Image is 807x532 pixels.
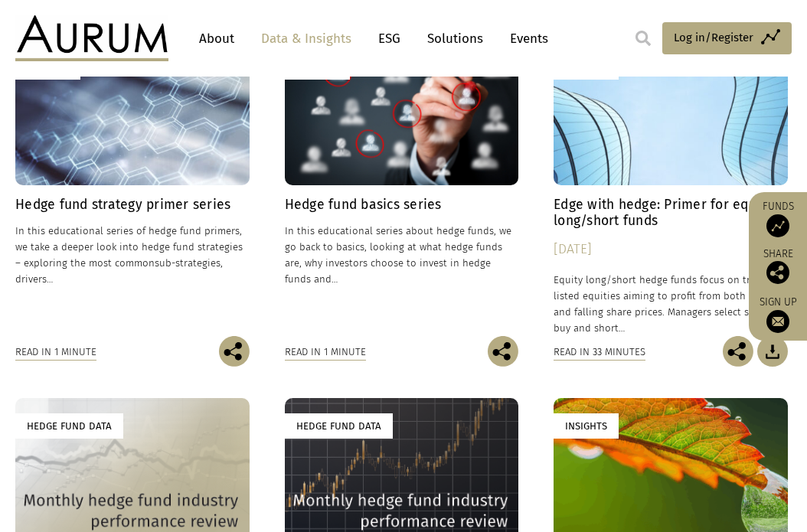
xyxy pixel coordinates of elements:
img: search.svg [635,31,651,46]
img: Access Funds [766,214,789,237]
a: Insights Hedge fund strategy primer series In this educational series of hedge fund primers, we t... [15,39,250,336]
div: [DATE] [554,239,788,260]
img: Download Article [757,336,788,367]
h4: Hedge fund strategy primer series [15,197,250,213]
div: Hedge Fund Data [15,413,123,439]
a: Events [502,24,548,53]
img: Aurum [15,15,168,61]
a: Log in/Register [662,22,792,54]
a: Sign up [756,295,799,333]
img: Share this post [766,261,789,284]
img: Share this post [723,336,753,367]
a: Funds [756,200,799,237]
a: Data & Insights [253,24,359,53]
div: Share [756,249,799,284]
p: In this educational series of hedge fund primers, we take a deeper look into hedge fund strategie... [15,223,250,288]
a: Solutions [420,24,491,53]
a: About [191,24,242,53]
a: ESG [371,24,408,53]
h4: Edge with hedge: Primer for equity long/short funds [554,197,788,229]
p: In this educational series about hedge funds, we go back to basics, looking at what hedge funds a... [285,223,519,288]
img: Share this post [488,336,518,367]
div: Insights [554,413,619,439]
div: Read in 33 minutes [554,344,645,361]
a: Insights Edge with hedge: Primer for equity long/short funds [DATE] Equity long/short hedge funds... [554,39,788,336]
img: Sign up to our newsletter [766,310,789,333]
div: Read in 1 minute [285,344,366,361]
p: Equity long/short hedge funds focus on trading listed equities aiming to profit from both rising ... [554,272,788,337]
a: Insights Hedge fund basics series In this educational series about hedge funds, we go back to bas... [285,39,519,336]
span: sub-strategies [155,257,221,269]
div: Hedge Fund Data [285,413,393,439]
img: Share this post [219,336,250,367]
div: Read in 1 minute [15,344,96,361]
span: Log in/Register [674,28,753,47]
h4: Hedge fund basics series [285,197,519,213]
